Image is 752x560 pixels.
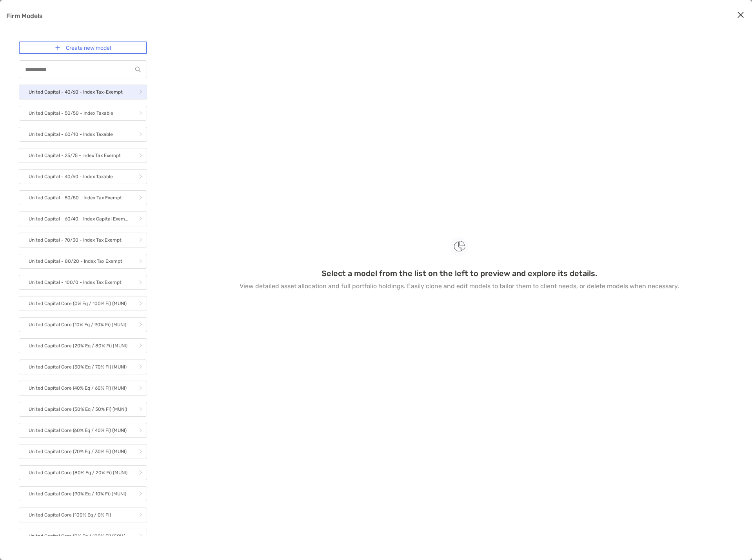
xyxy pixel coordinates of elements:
[19,381,147,396] a: United Capital Core (40% Eq / 60% Fi) (MUNI)
[240,281,679,291] p: View detailed asset allocation and full portfolio holdings. Easily clone and edit models to tailo...
[29,235,122,245] p: United Capital - 70/30 - Index Tax Exempt
[19,233,147,247] a: United Capital - 70/30 - Index Tax Exempt
[29,447,127,457] p: United Capital Core (70% Eq / 30% Fi) (MUNI)
[135,67,141,72] img: input icon
[19,529,147,544] a: United Capital Core (0% Eq / 100% Fi) (GOV/CORP)
[19,127,147,142] a: United Capital - 60/40 - Index Taxable
[29,510,111,520] p: United Capital Core (100% Eq / 0% Fi)
[19,317,147,332] a: United Capital Core (10% Eq / 90% Fi) (MUNI)
[19,402,147,417] a: United Capital Core (50% Eq / 50% Fi) (MUNI)
[735,9,747,21] button: Close modal
[19,190,147,205] a: United Capital - 50/50 - Index Tax Exempt
[29,320,126,330] p: United Capital Core (10% Eq / 90% Fi) (MUNI)
[19,106,147,121] a: United Capital - 50/50 - Index Taxable
[29,193,122,203] p: United Capital - 50/50 - Index Tax Exempt
[19,296,147,311] a: United Capital Core (0% Eq / 100% Fi) (MUNI)
[19,338,147,353] a: United Capital Core (20% Eq / 80% Fi) (MUNI)
[29,87,123,97] p: United Capital - 40/60 - Index Tax-Exempt
[19,85,147,99] a: United Capital - 40/60 - Index Tax-Exempt
[19,42,147,54] a: Create new model
[29,257,122,266] p: United Capital - 80/20 - Index Tax Exempt
[322,269,597,278] h3: Select a model from the list on the left to preview and explore its details.
[19,148,147,163] a: United Capital - 25/75 - Index Tax Exempt
[19,423,147,438] a: United Capital Core (60% Eq / 40% Fi) (MUNI)
[29,214,129,224] p: United Capital - 60/40 - Index Capital Exempt
[19,169,147,184] a: United Capital - 40/60 - Index Taxable
[29,426,127,435] p: United Capital Core (60% Eq / 40% Fi) (MUNI)
[29,531,129,541] p: United Capital Core (0% Eq / 100% Fi) (GOV/CORP)
[19,211,147,226] a: United Capital - 60/40 - Index Capital Exempt
[19,254,147,269] a: United Capital - 80/20 - Index Tax Exempt
[29,151,121,161] p: United Capital - 25/75 - Index Tax Exempt
[29,489,126,499] p: United Capital Core (90% Eq / 10% Fi) (MUNI)
[19,444,147,459] a: United Capital Core (70% Eq / 30% Fi) (MUNI)
[29,362,127,372] p: United Capital Core (30% Eq / 70% Fi) (MUNI)
[29,468,127,478] p: United Capital Core (80% Eq / 20% Fi) (MUNI)
[19,275,147,290] a: United Capital - 100/0 - Index Tax Exempt
[29,341,127,351] p: United Capital Core (20% Eq / 80% Fi) (MUNI)
[19,508,147,522] a: United Capital Core (100% Eq / 0% Fi)
[29,278,122,287] p: United Capital - 100/0 - Index Tax Exempt
[19,359,147,374] a: United Capital Core (30% Eq / 70% Fi) (MUNI)
[29,383,127,393] p: United Capital Core (40% Eq / 60% Fi) (MUNI)
[29,172,113,182] p: United Capital - 40/60 - Index Taxable
[29,405,127,414] p: United Capital Core (50% Eq / 50% Fi) (MUNI)
[29,130,113,139] p: United Capital - 60/40 - Index Taxable
[19,486,147,501] a: United Capital Core (90% Eq / 10% Fi) (MUNI)
[29,299,127,309] p: United Capital Core (0% Eq / 100% Fi) (MUNI)
[29,108,113,118] p: United Capital - 50/50 - Index Taxable
[19,465,147,480] a: United Capital Core (80% Eq / 20% Fi) (MUNI)
[6,11,43,21] p: Firm Models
